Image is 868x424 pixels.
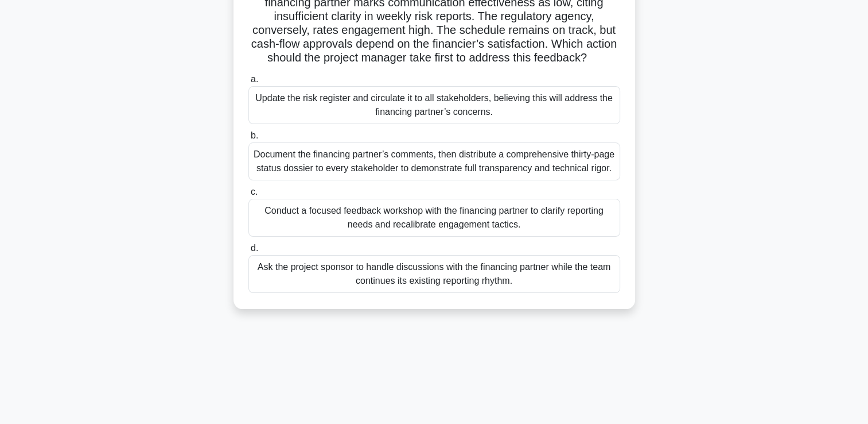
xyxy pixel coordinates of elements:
[251,243,258,253] span: d.
[251,130,258,140] span: b.
[248,142,620,180] div: Document the financing partner’s comments, then distribute a comprehensive thirty-page status dos...
[251,74,258,84] span: a.
[251,187,258,196] span: c.
[248,86,620,124] div: Update the risk register and circulate it to all stakeholders, believing this will address the fi...
[248,199,620,237] div: Conduct a focused feedback workshop with the financing partner to clarify reporting needs and rec...
[248,255,620,293] div: Ask the project sponsor to handle discussions with the financing partner while the team continues...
